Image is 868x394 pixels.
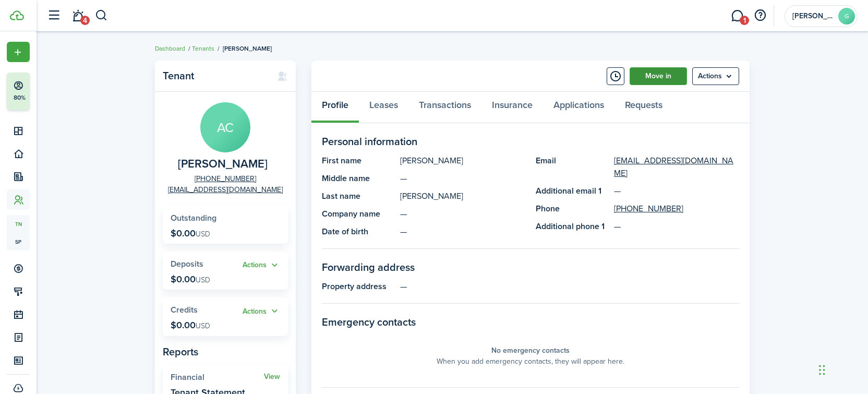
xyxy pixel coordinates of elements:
avatar-text: AC [200,102,250,152]
p: $0.00 [171,274,210,284]
button: Open menu [692,67,739,85]
panel-main-title: Phone [536,202,609,215]
button: 80% [7,73,93,110]
span: USD [196,274,210,285]
button: Actions [243,259,280,271]
panel-main-title: Email [536,154,609,180]
iframe: Chat Widget [816,344,868,394]
button: Open resource center [751,7,769,25]
panel-main-placeholder-description: When you add emergency contacts, they will appear here. [437,356,624,367]
panel-main-description: — [400,225,525,238]
span: Alexis Cloyd [178,158,268,171]
a: [PHONE_NUMBER] [614,202,683,215]
button: Actions [243,305,280,317]
a: [PHONE_NUMBER] [195,173,256,184]
span: Deposits [171,258,203,270]
panel-main-title: Company name [322,208,395,220]
panel-main-title: Tenant [163,70,267,82]
panel-main-title: Middle name [322,172,395,185]
a: Messaging [727,3,747,29]
panel-main-placeholder-title: No emergency contacts [491,345,570,356]
panel-main-title: Additional email 1 [536,185,609,197]
div: Drag [819,354,825,386]
button: Search [95,7,108,25]
panel-main-subtitle: Reports [163,344,288,360]
a: Move in [630,67,687,85]
p: 80% [13,93,26,102]
p: $0.00 [171,320,210,330]
a: Tenants [192,44,214,53]
panel-main-title: Date of birth [322,225,395,238]
span: Credits [171,304,198,316]
span: George [792,13,834,20]
a: Dashboard [155,44,185,53]
panel-main-title: Last name [322,190,395,202]
span: USD [196,229,210,240]
panel-main-description: [PERSON_NAME] [400,154,525,167]
a: Insurance [481,92,543,123]
img: TenantCloud [10,10,24,20]
button: Timeline [607,67,624,85]
a: Leases [359,92,408,123]
a: Requests [614,92,673,123]
span: [PERSON_NAME] [223,44,272,53]
panel-main-section-title: Emergency contacts [322,314,739,330]
button: Open menu [243,259,280,271]
avatar-text: G [838,8,855,25]
panel-main-description: — [400,172,525,185]
button: Open menu [7,42,30,62]
button: Open sidebar [44,6,64,26]
a: Transactions [408,92,481,123]
widget-stats-title: Financial [171,373,264,382]
panel-main-section-title: Forwarding address [322,259,739,275]
panel-main-section-title: Personal information [322,134,739,149]
a: Notifications [68,3,88,29]
menu-btn: Actions [692,67,739,85]
a: sp [7,233,30,250]
a: [EMAIL_ADDRESS][DOMAIN_NAME] [614,154,739,180]
panel-main-title: Additional phone 1 [536,220,609,233]
a: Applications [543,92,614,123]
panel-main-description: — [400,280,739,293]
a: tn [7,215,30,233]
panel-main-description: — [400,208,525,220]
a: [EMAIL_ADDRESS][DOMAIN_NAME] [168,184,283,195]
span: 4 [80,16,90,25]
p: $0.00 [171,228,210,238]
span: USD [196,320,210,331]
panel-main-description: [PERSON_NAME] [400,190,525,202]
span: Outstanding [171,212,216,224]
button: Open menu [243,305,280,317]
a: View [264,373,280,381]
panel-main-title: First name [322,154,395,167]
panel-main-title: Property address [322,280,395,293]
span: 1 [740,16,749,25]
